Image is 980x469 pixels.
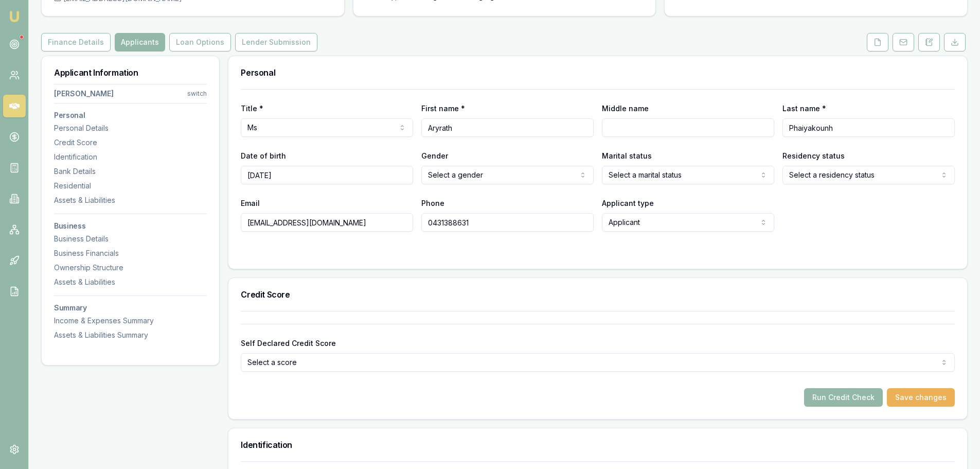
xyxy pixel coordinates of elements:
[54,222,207,230] h3: Business
[54,263,207,273] div: Ownership Structure
[602,104,649,113] label: Middle name
[54,112,207,119] h3: Personal
[54,89,114,99] div: [PERSON_NAME]
[241,441,955,449] h3: Identification
[421,213,594,232] input: 0431 234 567
[54,137,207,148] div: Credit Score
[782,104,826,113] label: Last name *
[241,199,260,207] label: Email
[54,316,207,326] div: Income & Expenses Summary
[602,151,652,160] label: Marital status
[241,290,955,299] h3: Credit Score
[421,104,465,113] label: First name *
[235,33,317,51] button: Lender Submission
[233,33,319,51] a: Lender Submission
[782,151,845,160] label: Residency status
[54,166,207,177] div: Bank Details
[167,33,233,51] a: Loan Options
[241,104,263,113] label: Title *
[115,33,165,51] button: Applicants
[54,248,207,258] div: Business Financials
[54,181,207,191] div: Residential
[54,330,207,340] div: Assets & Liabilities Summary
[54,277,207,287] div: Assets & Liabilities
[887,388,955,407] button: Save changes
[169,33,231,51] button: Loan Options
[54,234,207,244] div: Business Details
[54,68,207,77] h3: Applicant Information
[113,33,167,51] a: Applicants
[241,151,286,160] label: Date of birth
[421,151,448,160] label: Gender
[54,304,207,311] h3: Summary
[41,33,111,51] button: Finance Details
[804,388,883,407] button: Run Credit Check
[241,339,336,348] label: Self Declared Credit Score
[241,68,955,77] h3: Personal
[41,33,113,51] a: Finance Details
[54,123,207,133] div: Personal Details
[602,199,654,207] label: Applicant type
[187,90,207,98] div: switch
[54,195,207,205] div: Assets & Liabilities
[421,199,444,207] label: Phone
[8,10,21,23] img: emu-icon-u.png
[241,166,413,184] input: DD/MM/YYYY
[54,152,207,162] div: Identification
